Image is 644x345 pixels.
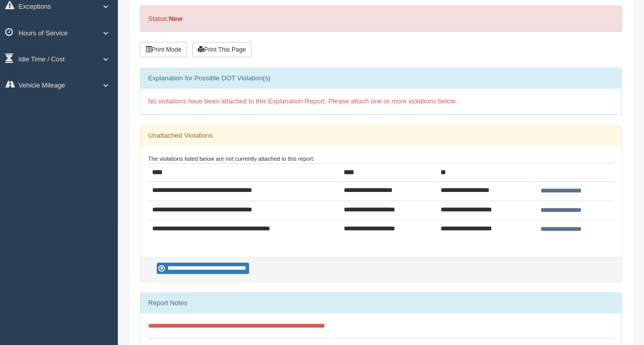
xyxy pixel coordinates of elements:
strong: New [169,15,182,23]
div: Explanation for Possible DOT Violation(s) [140,68,621,89]
div: Status: [140,6,622,32]
div: Unattached Violations [140,125,621,146]
div: Report Notes [140,293,621,313]
button: Print This Page [192,42,252,57]
button: Print Mode [140,42,187,57]
span: No violations have been attached to this Explanation Report. Please attach one or more violations... [148,97,457,105]
small: The violations listed below are not currently attached to this report: [148,156,315,162]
